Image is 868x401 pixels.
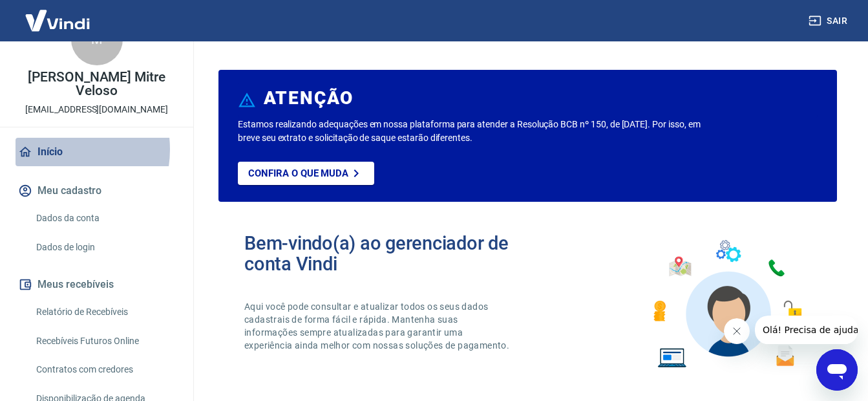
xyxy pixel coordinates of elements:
p: Confira o que muda [248,168,348,179]
iframe: Fechar mensagem [724,318,750,344]
a: Confira o que muda [238,162,374,185]
p: [PERSON_NAME] Mitre Veloso [10,70,183,98]
p: Estamos realizando adequações em nossa plataforma para atender a Resolução BCB nº 150, de [DATE].... [238,118,702,145]
button: Sair [806,9,852,33]
img: Vindi [16,1,100,40]
h2: Bem-vindo(a) ao gerenciador de conta Vindi [244,233,528,274]
a: Relatório de Recebíveis [31,299,178,325]
button: Meus recebíveis [16,270,178,299]
h6: ATENÇÃO [264,92,354,105]
a: Dados de login [31,234,178,261]
a: Início [16,138,178,166]
p: [EMAIL_ADDRESS][DOMAIN_NAME] [25,103,168,116]
span: Olá! Precisa de ajuda? [8,9,109,19]
a: Contratos com credores [31,356,178,383]
button: Meu cadastro [16,177,178,205]
p: Aqui você pode consultar e atualizar todos os seus dados cadastrais de forma fácil e rápida. Mant... [244,300,512,352]
iframe: Mensagem da empresa [755,316,858,344]
iframe: Botão para abrir a janela de mensagens [816,349,858,391]
a: Dados da conta [31,205,178,232]
a: Recebíveis Futuros Online [31,328,178,354]
img: Imagem de um avatar masculino com diversos icones exemplificando as funcionalidades do gerenciado... [642,233,811,376]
